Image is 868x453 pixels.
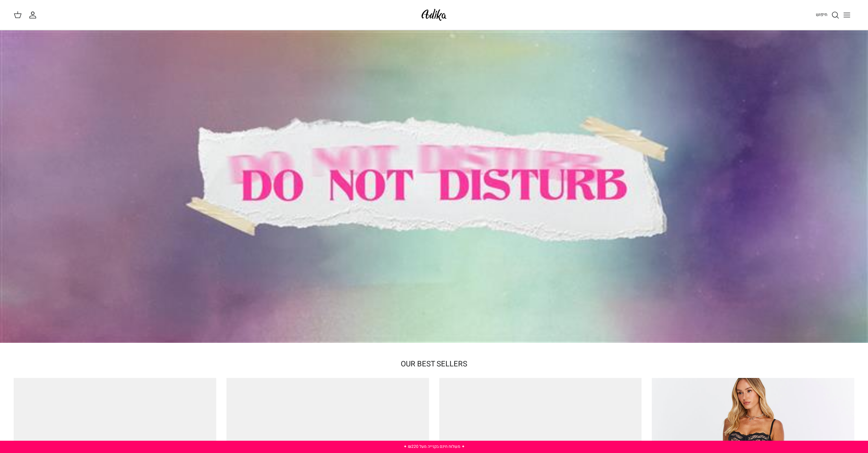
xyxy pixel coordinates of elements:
[816,11,827,18] span: חיפוש
[420,7,448,23] img: Adika IL
[816,11,839,19] a: חיפוש
[403,443,465,450] a: ✦ משלוח חינם בקנייה מעל ₪220 ✦
[839,8,854,23] button: Toggle menu
[29,11,40,19] a: החשבון שלי
[401,359,467,369] a: OUR BEST SELLERS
